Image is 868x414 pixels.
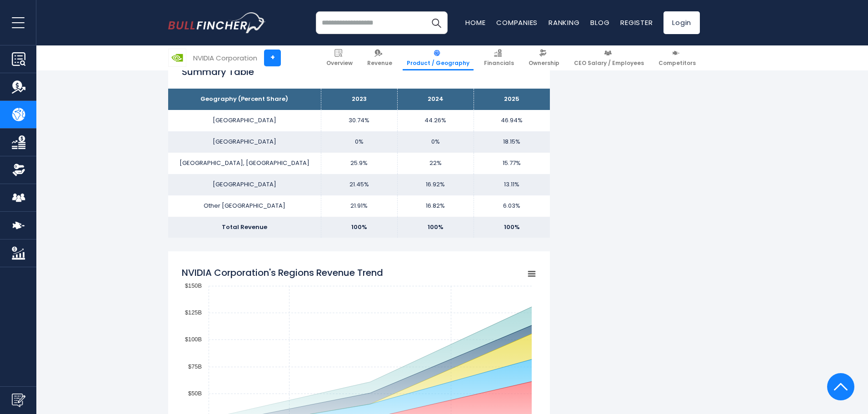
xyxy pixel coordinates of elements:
[321,195,397,217] td: 21.91%
[168,110,321,131] td: [GEOGRAPHIC_DATA]
[397,174,474,195] td: 16.92%
[326,60,353,67] span: Overview
[474,131,550,153] td: 18.15%
[367,60,392,67] span: Revenue
[12,163,25,177] img: Ownership
[474,174,550,195] td: 13.11%
[188,390,202,397] text: $50B
[654,45,700,70] a: Competitors
[570,45,648,70] a: CEO Salary / Employees
[465,18,485,27] a: Home
[168,12,266,33] a: Go to homepage
[321,153,397,174] td: 25.9%
[182,266,383,279] tspan: NVIDIA Corporation's Regions Revenue Trend
[480,45,518,70] a: Financials
[590,18,609,27] a: Blog
[321,89,397,110] th: 2023
[529,60,559,67] span: Ownership
[188,363,202,370] text: $75B
[620,18,653,27] a: Register
[397,89,474,110] th: 2024
[168,89,321,110] th: Geography (Percent Share)
[185,282,202,289] text: $150B
[321,217,397,238] td: 100%
[403,45,474,70] a: Product / Geography
[168,12,266,33] img: bullfincher logo
[363,45,396,70] a: Revenue
[474,110,550,131] td: 46.94%
[168,131,321,153] td: [GEOGRAPHIC_DATA]
[484,60,514,67] span: Financials
[397,217,474,238] td: 100%
[425,11,448,34] button: Search
[474,153,550,174] td: 15.77%
[397,153,474,174] td: 22%
[185,336,202,343] text: $100B
[663,11,700,34] a: Login
[185,309,202,316] text: $125B
[169,49,186,66] img: NVDA logo
[322,45,357,70] a: Overview
[168,174,321,195] td: [GEOGRAPHIC_DATA]
[397,110,474,131] td: 44.26%
[574,60,644,67] span: CEO Salary / Employees
[168,195,321,217] td: Other [GEOGRAPHIC_DATA]
[168,153,321,174] td: [GEOGRAPHIC_DATA], [GEOGRAPHIC_DATA]
[321,131,397,153] td: 0%
[407,60,469,67] span: Product / Geography
[397,131,474,153] td: 0%
[264,50,281,66] a: +
[182,65,536,79] h2: Summary Table
[658,60,696,67] span: Competitors
[474,217,550,238] td: 100%
[496,18,538,27] a: Companies
[397,195,474,217] td: 16.82%
[474,195,550,217] td: 6.03%
[321,174,397,195] td: 21.45%
[193,53,257,63] div: NVIDIA Corporation
[524,45,564,70] a: Ownership
[549,18,579,27] a: Ranking
[474,89,550,110] th: 2025
[168,217,321,238] td: Total Revenue
[321,110,397,131] td: 30.74%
